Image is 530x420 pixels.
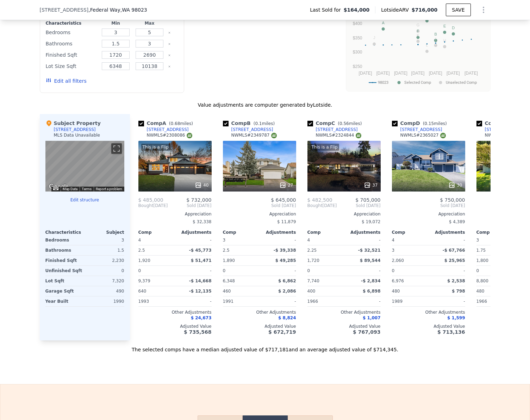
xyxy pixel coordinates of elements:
div: 1.5 [86,245,124,255]
div: Comp [138,230,175,235]
text: $300 [353,50,362,55]
div: Finished Sqft [45,256,83,265]
div: [DATE] [138,203,168,208]
div: 37 [364,182,378,189]
div: [STREET_ADDRESS] [147,127,189,132]
span: $ 735,568 [184,329,211,335]
div: 27 [279,182,293,189]
span: 0.1 [255,121,262,126]
div: 2.25 [307,245,343,255]
text: A [382,21,385,25]
a: [STREET_ADDRESS] [307,127,358,132]
span: Sold [DATE] [168,203,211,208]
span: Bought [138,203,154,208]
div: 1990 [86,296,124,306]
span: $ 767,093 [353,329,380,335]
div: Street View [45,141,124,192]
span: $ 672,719 [268,329,296,335]
span: 2,060 [392,258,404,263]
span: $ 8,824 [278,315,296,320]
div: Comp [392,230,429,235]
span: 640 [138,289,146,294]
span: 1,920 [138,258,150,263]
img: NWMLS Logo [271,133,277,138]
a: [STREET_ADDRESS] [476,127,527,132]
div: Lot Size Sqft [46,61,98,71]
div: MLS Data Unavailable [54,132,100,138]
button: Show Options [476,3,491,17]
text: Unselected Comp [446,80,477,85]
text: [DATE] [394,71,407,76]
div: This is a Flip [141,144,170,151]
div: NWMLS # 2324844 [316,132,361,138]
button: Toggle fullscreen view [111,143,122,154]
div: - [430,235,465,245]
div: 1966 [307,296,343,306]
button: SAVE [446,4,470,16]
span: $ 25,965 [444,258,465,263]
div: Subject Property [45,120,101,127]
div: Adjustments [175,230,212,235]
div: 1989 [392,296,427,306]
span: $ 6,898 [363,289,380,294]
text: 98023 [378,80,388,85]
span: $ 798 [452,289,465,294]
svg: A chart. [350,2,486,90]
div: Year Built [45,296,83,306]
span: 6,348 [223,278,235,283]
span: $ 713,136 [437,329,465,335]
div: Comp [223,230,260,235]
div: Comp [476,230,513,235]
div: 1966 [476,296,512,306]
span: -$ 14,668 [189,278,212,283]
div: - [345,266,381,276]
span: 0 [223,268,226,273]
div: 30 [448,182,462,189]
button: Edit structure [45,197,124,203]
span: -$ 2,834 [361,278,380,283]
div: Appreciation [392,211,465,217]
div: 1.75 [476,245,512,255]
text: [DATE] [358,71,372,76]
div: NWMLS # 2308086 [147,132,192,138]
div: Comp [307,230,344,235]
text: F [417,29,419,33]
div: [STREET_ADDRESS] [485,127,527,132]
text: H [443,38,446,43]
button: Edit all filters [46,77,87,84]
span: $ 645,000 [271,197,296,203]
div: Garage Sqft [45,286,83,296]
div: Adjusted Value [392,324,465,329]
div: Other Adjustments [223,309,296,315]
div: NWMLS # 2349787 [231,132,277,138]
a: [STREET_ADDRESS] [138,127,189,132]
div: - [430,296,465,306]
div: 0 [86,266,124,276]
span: $ 2,538 [447,278,465,283]
div: Bedrooms [45,235,83,245]
span: 460 [223,289,231,294]
button: Clear [168,65,171,68]
span: 3 [223,238,226,243]
span: Last Sold for [310,6,344,13]
span: 0 [392,268,395,273]
text: [DATE] [464,71,478,76]
div: 3 [392,245,427,255]
span: $164,000 [344,6,370,13]
text: D [452,26,455,30]
span: 4 [138,238,141,243]
span: $716,000 [412,7,438,13]
img: NWMLS Logo [440,133,446,138]
text: J [373,36,375,40]
span: 0 [307,268,310,273]
div: Other Adjustments [392,309,465,315]
div: This is a Flip [310,144,339,151]
text: [DATE] [429,71,442,76]
span: $ 2,086 [278,289,296,294]
span: Sold [DATE] [392,203,465,208]
span: -$ 45,773 [189,248,212,253]
div: Bathrooms [46,39,98,49]
div: [STREET_ADDRESS] [316,127,358,132]
span: 0.15 [424,121,434,126]
a: [STREET_ADDRESS] [392,127,442,132]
